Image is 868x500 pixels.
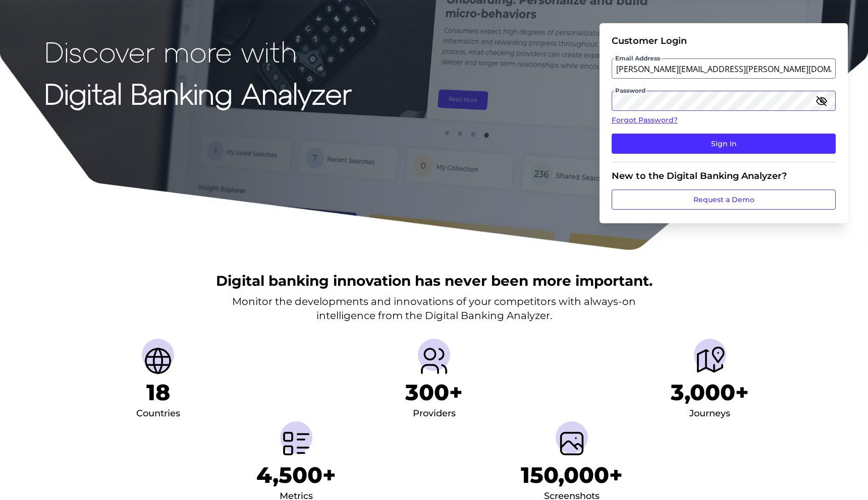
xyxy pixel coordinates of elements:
[146,379,170,406] h1: 18
[418,345,450,377] img: Providers
[671,379,749,406] h1: 3,000+
[614,54,661,62] span: Email Address
[614,87,646,95] span: Password
[44,76,352,110] strong: Digital Banking Analyzer
[612,35,836,46] div: Customer Login
[44,35,352,67] p: Discover more with
[689,406,730,422] div: Journeys
[216,271,653,290] h2: Digital banking innovation has never been more important.
[612,190,836,210] a: Request a Demo
[413,406,456,422] div: Providers
[280,427,312,460] img: Metrics
[405,379,463,406] h1: 300+
[521,462,623,488] h1: 150,000+
[612,170,836,181] div: New to the Digital Banking Analyzer?
[232,294,636,323] p: Monitor the developments and innovations of your competitors with always-on intelligence from the...
[556,427,588,460] img: Screenshots
[694,345,726,377] img: Journeys
[256,462,336,488] h1: 4,500+
[612,134,836,154] button: Sign In
[136,406,180,422] div: Countries
[612,115,836,126] a: Forgot Password?
[142,345,174,377] img: Countries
